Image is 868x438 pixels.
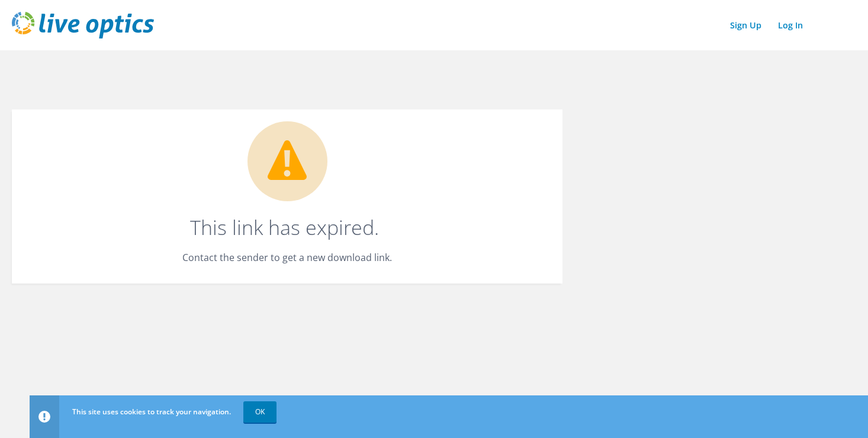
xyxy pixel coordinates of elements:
span: This site uses cookies to track your navigation. [72,407,231,417]
a: Log In [772,17,809,34]
img: live_optics_svg.svg [12,12,154,38]
a: Sign Up [724,17,767,34]
h1: This link has expired. [36,217,533,237]
a: OK [243,401,277,423]
p: Contact the sender to get a new download link. [36,249,539,266]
